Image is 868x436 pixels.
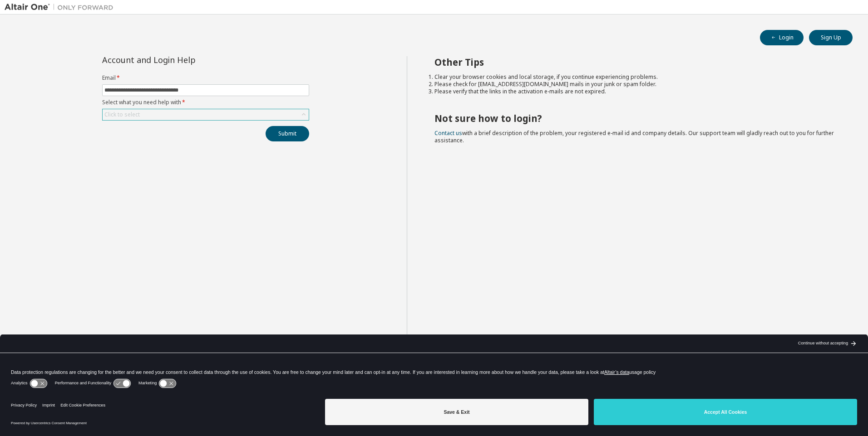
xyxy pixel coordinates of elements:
[102,56,268,63] div: Account and Login Help
[102,99,309,106] label: Select what you need help with
[760,30,804,45] button: Login
[434,81,837,88] li: Please check for [EMAIL_ADDRESS][DOMAIN_NAME] mails in your junk or spam folder.
[5,3,118,12] img: Altair One
[102,74,309,82] label: Email
[809,30,853,45] button: Sign Up
[434,88,837,95] li: Please verify that the links in the activation e-mails are not expired.
[103,109,309,120] div: Click to select
[434,56,837,68] h2: Other Tips
[434,73,837,81] li: Clear your browser cookies and local storage, if you continue experiencing problems.
[434,112,837,124] h2: Not sure how to login?
[434,129,462,137] a: Contact us
[434,129,834,144] span: with a brief description of the problem, your registered e-mail id and company details. Our suppo...
[104,111,140,118] div: Click to select
[266,126,309,141] button: Submit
